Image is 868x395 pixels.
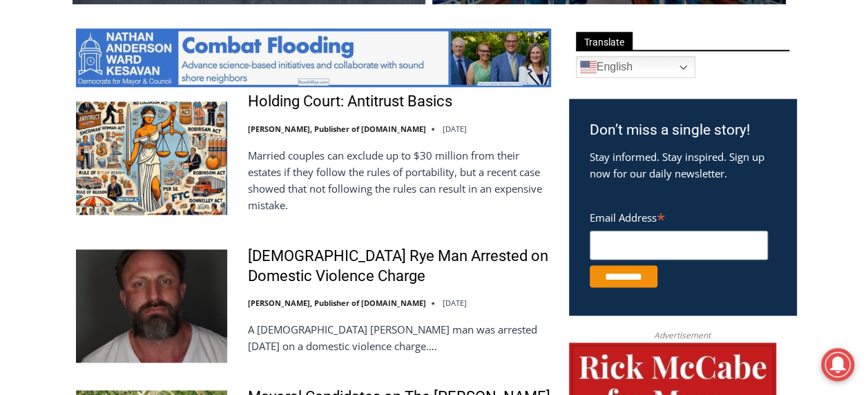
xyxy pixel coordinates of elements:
span: Advertisement [640,329,724,342]
h3: Don’t miss a single story! [590,119,775,142]
img: 42 Year Old Rye Man Arrested on Domestic Violence Charge [76,249,227,363]
span: Intern @ [DOMAIN_NAME] [361,137,640,168]
label: Email Address [590,204,768,229]
a: Intern @ [DOMAIN_NAME] [332,134,669,172]
p: Stay informed. Stay inspired. Sign up now for our daily newsletter. [590,148,775,182]
time: [DATE] [443,124,467,134]
a: [PERSON_NAME], Publisher of [DOMAIN_NAME] [248,298,426,308]
img: Holding Court: Antitrust Basics [76,102,227,215]
div: "We would have speakers with experience in local journalism speak to us about their experiences a... [349,1,653,134]
time: [DATE] [443,298,467,308]
a: [DEMOGRAPHIC_DATA] Rye Man Arrested on Domestic Violence Charge [248,247,551,286]
span: Translate [576,32,633,50]
a: English [576,56,695,78]
p: A [DEMOGRAPHIC_DATA] [PERSON_NAME] man was arrested [DATE] on a domestic violence charge…. [248,321,551,354]
a: Holding Court: Antitrust Basics [248,92,452,112]
p: Married couples can exclude up to $30 million from their estates if they follow the rules of port... [248,147,551,213]
a: [PERSON_NAME], Publisher of [DOMAIN_NAME] [248,124,426,134]
img: en [580,59,597,75]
